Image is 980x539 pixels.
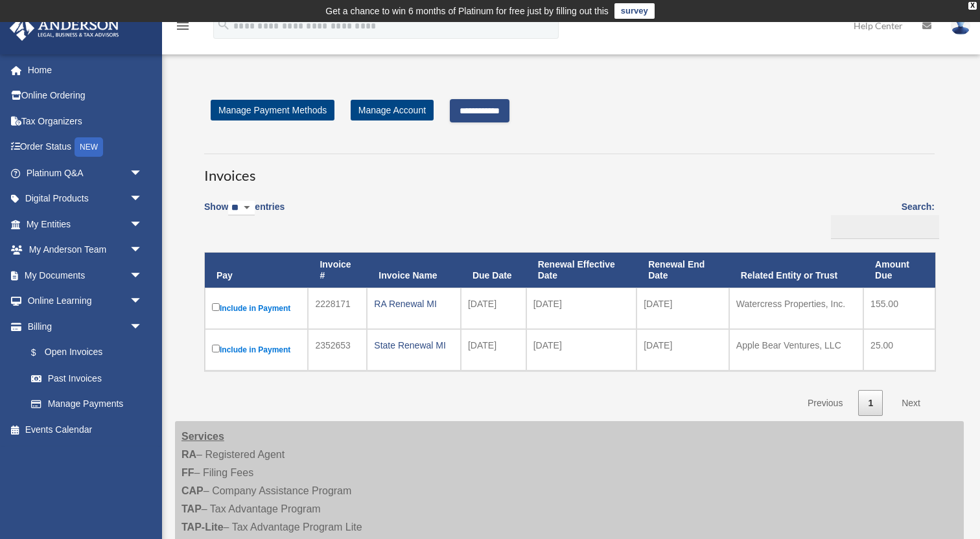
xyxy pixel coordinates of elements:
a: menu [175,23,191,34]
span: arrow_drop_down [130,288,156,315]
td: [DATE] [461,288,526,329]
div: RA Renewal MI [374,295,454,313]
strong: TAP-Lite [181,522,224,533]
div: Get a chance to win 6 months of Platinum for free just by filling out this [325,3,609,19]
td: [DATE] [526,288,636,329]
a: Manage Account [351,100,434,120]
td: [DATE] [526,329,636,371]
i: menu [175,18,191,34]
a: Manage Payment Methods [211,100,334,120]
strong: TAP [181,503,202,514]
input: Search: [831,215,939,240]
th: Invoice Name: activate to sort column ascending [367,253,461,288]
th: Invoice #: activate to sort column ascending [308,253,367,288]
th: Renewal Effective Date: activate to sort column ascending [526,253,636,288]
strong: Services [181,431,224,442]
a: Tax Organizers [9,108,162,134]
a: Billingarrow_drop_down [9,314,156,339]
input: Include in Payment [212,303,220,311]
th: Related Entity or Trust: activate to sort column ascending [729,253,863,288]
a: My Entitiesarrow_drop_down [9,211,162,237]
div: NEW [75,137,103,157]
strong: FF [181,467,194,478]
th: Amount Due: activate to sort column ascending [863,253,935,288]
th: Due Date: activate to sort column ascending [461,253,526,288]
span: arrow_drop_down [130,186,156,212]
label: Include in Payment [212,342,301,358]
a: Manage Payments [18,391,156,417]
select: Showentries [228,201,255,216]
td: Watercress Properties, Inc. [729,288,863,329]
a: My Anderson Teamarrow_drop_down [9,237,162,263]
label: Show entries [204,199,285,229]
td: [DATE] [461,329,526,371]
a: Past Invoices [18,365,156,391]
th: Renewal End Date: activate to sort column ascending [636,253,729,288]
span: arrow_drop_down [130,211,156,238]
label: Search: [826,199,935,239]
a: Online Learningarrow_drop_down [9,288,162,314]
i: search [216,17,231,32]
a: $Open Invoices [18,339,149,366]
a: Platinum Q&Aarrow_drop_down [9,160,162,186]
span: $ [38,345,45,361]
span: arrow_drop_down [130,160,156,187]
a: Events Calendar [9,417,162,442]
div: State Renewal MI [374,336,454,354]
a: Home [9,57,162,83]
a: Digital Productsarrow_drop_down [9,186,162,212]
td: Apple Bear Ventures, LLC [729,329,863,371]
input: Include in Payment [212,345,220,352]
a: Online Ordering [9,83,162,109]
img: Anderson Advisors Platinum Portal [6,16,123,41]
a: My Documentsarrow_drop_down [9,262,162,288]
strong: RA [181,449,196,460]
td: 155.00 [863,288,935,329]
label: Include in Payment [212,301,301,316]
td: [DATE] [636,288,729,329]
strong: CAP [181,485,204,496]
a: 1 [858,390,883,417]
h3: Invoices [204,154,935,186]
a: Previous [798,390,852,417]
td: 25.00 [863,329,935,371]
span: arrow_drop_down [130,314,156,340]
th: Pay: activate to sort column descending [205,253,308,288]
img: User Pic [951,16,970,35]
td: 2228171 [308,288,367,329]
div: close [968,2,977,10]
td: 2352653 [308,329,367,371]
a: Next [892,390,930,417]
td: [DATE] [636,329,729,371]
span: arrow_drop_down [130,262,156,289]
a: Order StatusNEW [9,134,162,161]
a: survey [614,3,655,19]
span: arrow_drop_down [130,237,156,264]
